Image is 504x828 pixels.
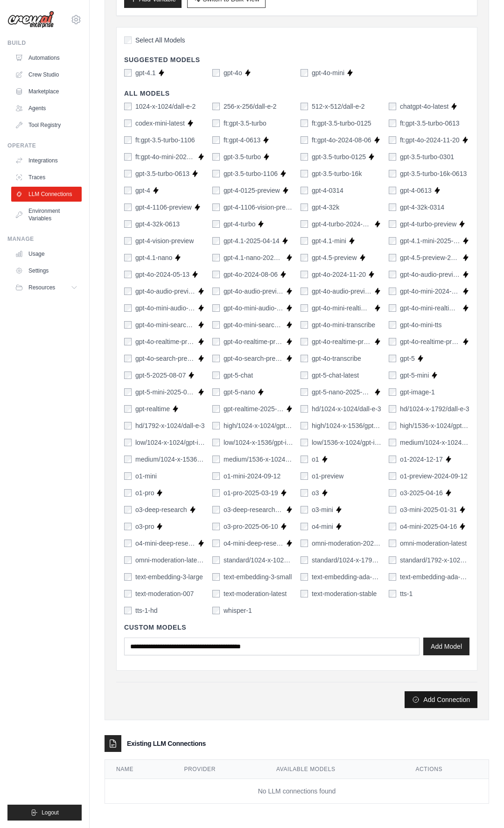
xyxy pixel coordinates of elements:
a: Integrations [11,153,82,168]
input: standard/1792-x-1024/dall-e-3 [389,556,396,564]
input: omni-moderation-latest [389,540,396,547]
label: o3-2025-04-16 [400,488,443,498]
label: tts-1 [400,589,413,598]
input: hd/1024-x-1024/dall-e-3 [301,405,308,413]
label: gpt-3.5-turbo [224,152,261,161]
label: 1024-x-1024/dall-e-2 [135,102,196,111]
label: o1-pro [135,488,154,498]
label: gpt-4o-search-preview-2025-03-11 [224,354,284,363]
input: gpt-4o-audio-preview-2024-12-17 [212,288,220,295]
input: gpt-4o-realtime-preview-2024-10-01 [212,338,220,345]
input: gpt-4o-mini-tts [389,321,396,329]
input: gpt-4o-search-preview-2025-03-11 [212,355,220,362]
label: text-moderation-stable [312,589,377,598]
input: high/1536-x-1024/gpt-image-1 [389,422,396,429]
input: text-embedding-3-large [124,573,132,581]
label: text-embedding-ada-002 [312,572,381,582]
input: o4-mini-deep-research-2025-06-26 [212,540,220,547]
input: o3-mini [301,506,308,513]
input: ft:gpt-4o-2024-11-20 [389,136,396,144]
input: gpt-5-chat [212,372,220,379]
input: ft:gpt-4o-mini-2024-07-18 [124,153,132,161]
input: ft:gpt-4-0613 [212,136,220,144]
label: o1-preview [312,471,343,481]
input: gpt-4o-mini-realtime-preview-2024-12-17 [389,304,396,312]
label: standard/1024-x-1792/dall-e-3 [312,555,381,565]
label: gpt-4.1-nano [135,253,172,262]
input: high/1024-x-1024/gpt-image-1 [212,422,220,429]
input: gpt-4o-mini-audio-preview-2024-12-17 [212,304,220,312]
label: o3 [312,488,319,498]
label: gpt-realtime [135,404,170,414]
h4: Suggested Models [124,55,469,64]
input: tts-1-hd [124,607,132,614]
label: o3-deep-research-2025-06-26 [224,505,284,514]
input: hd/1024-x-1792/dall-e-3 [389,405,396,413]
label: gpt-4o-2024-05-13 [135,270,189,279]
span: Logout [42,809,59,816]
label: o3-mini [312,505,333,514]
input: gpt-5-2025-08-07 [124,372,132,379]
input: o1-pro [124,489,132,497]
a: Marketplace [11,84,82,99]
input: medium/1024-x-1536/gpt-image-1 [124,456,132,463]
label: gpt-4o-mini-tts [400,320,441,330]
button: Add Connection [405,691,477,708]
input: gpt-4o-mini [301,69,308,77]
input: gpt-4 [124,187,132,194]
label: gpt-5-mini [400,371,429,380]
input: standard/1024-x-1792/dall-e-3 [301,556,308,564]
label: gpt-4o-audio-preview [400,270,460,279]
input: gpt-4-turbo [212,220,220,228]
label: o3-pro [135,522,154,531]
input: medium/1024-x-1024/gpt-image-1 [389,439,396,446]
label: gpt-5 [400,354,415,363]
input: o1 [301,456,308,463]
label: text-embedding-ada-002-v2 [400,572,469,582]
input: gpt-4o-search-preview [124,355,132,362]
label: gpt-4 [135,186,150,195]
input: o3-pro-2025-06-10 [212,523,220,530]
input: gpt-5 [389,355,396,362]
input: gpt-4o-mini-transcribe [301,321,308,329]
td: No LLM connections found [105,779,489,804]
label: o1-pro-2025-03-19 [224,488,278,498]
input: o3-2025-04-16 [389,489,396,497]
input: gpt-4-1106-vision-preview [212,203,220,211]
label: gpt-4o-mini-search-preview [135,320,196,330]
input: o4-mini-deep-research [124,540,132,547]
label: gpt-4o-mini-audio-preview-2024-12-17 [224,303,284,313]
input: ft:gpt-3.5-turbo-0125 [301,119,308,127]
label: standard/1792-x-1024/dall-e-3 [400,555,469,565]
label: o3-mini-2025-01-31 [400,505,457,514]
div: Manage [7,235,82,243]
h4: Custom Models [124,623,469,632]
label: gpt-realtime-2025-08-28 [224,404,284,414]
input: gpt-4o-audio-preview-2024-10-01 [124,288,132,295]
label: o1-mini-2024-09-12 [224,471,280,481]
th: Actions [404,760,489,779]
input: gpt-realtime-2025-08-28 [212,405,220,413]
input: gpt-4o-transcribe [301,355,308,362]
input: gpt-3.5-turbo-16k-0613 [389,170,396,177]
input: gpt-3.5-turbo-1106 [212,170,220,177]
input: gpt-4.1-mini [301,237,308,245]
label: text-moderation-latest [224,589,287,598]
label: gpt-3.5-turbo-0125 [312,152,366,161]
label: gpt-4-32k-0314 [400,203,444,212]
input: gpt-4o-mini-audio-preview [124,304,132,312]
input: o1-preview [301,472,308,480]
label: gpt-3.5-turbo-16k [312,169,362,178]
input: omni-moderation-latest-intents [124,556,132,564]
div: Build [7,39,82,47]
input: gpt-4.1-mini-2025-04-14 [389,237,396,245]
input: text-embedding-ada-002 [301,573,308,581]
label: o1 [312,455,319,464]
a: Environment Variables [11,203,82,226]
label: gpt-4-0125-preview [224,186,280,195]
label: hd/1024-x-1792/dall-e-3 [400,404,469,414]
label: gpt-4-turbo [224,219,255,229]
a: Tool Registry [11,118,82,133]
label: gpt-4-32k-0613 [135,219,180,229]
input: gpt-4-1106-preview [124,203,132,211]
